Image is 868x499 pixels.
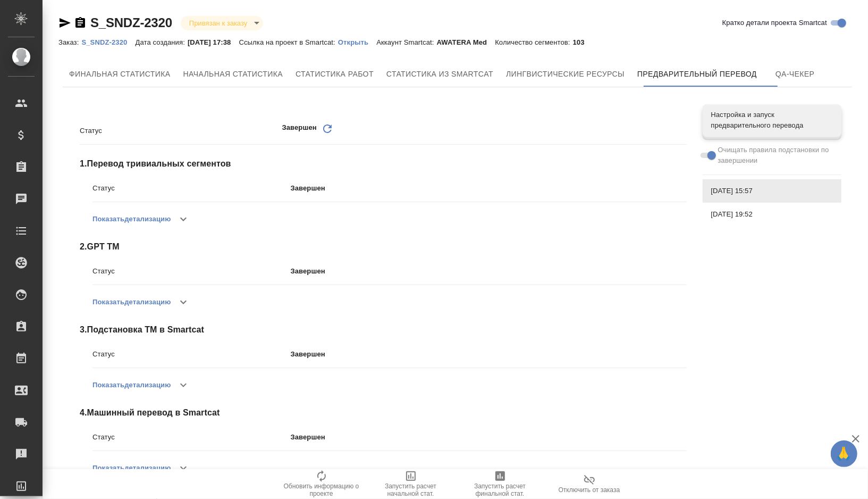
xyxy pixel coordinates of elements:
[74,16,87,29] button: Скопировать ссылку
[277,469,366,499] button: Обновить информацию о проекте
[495,38,572,46] p: Количество сегментов:
[80,406,687,419] span: 4 . Машинный перевод в Smartcat
[69,68,171,81] span: Финальная статистика
[282,122,317,139] p: Завершен
[296,68,374,81] span: Статистика работ
[722,18,827,28] span: Кратко детали проекта Smartcat
[92,432,291,443] p: Статус
[181,16,263,30] div: Привязан к заказу
[80,157,687,170] span: 1 . Перевод тривиальных сегментов
[291,349,687,360] p: Завершен
[770,68,821,81] span: QA-чекер
[92,372,171,398] button: Показатьдетализацию
[183,68,283,81] span: Начальная статистика
[92,183,291,194] p: Статус
[92,349,291,360] p: Статус
[559,486,620,494] span: Отключить от заказа
[386,68,493,81] span: Статистика из Smartcat
[545,469,634,499] button: Отключить от заказа
[835,443,853,465] span: 🙏
[573,38,593,46] p: 103
[711,209,833,220] span: [DATE] 19:52
[291,183,687,194] p: Завершен
[188,38,239,46] p: [DATE] 17:38
[80,323,687,336] span: 3 . Подстановка ТМ в Smartcat
[291,266,687,277] p: Завершен
[506,68,625,81] span: Лингвистические ресурсы
[186,19,250,28] button: Привязан к заказу
[58,16,71,29] button: Скопировать ссылку для ЯМессенджера
[291,432,687,443] p: Завершен
[80,126,282,136] p: Статус
[711,186,833,196] span: [DATE] 15:57
[81,37,135,46] a: S_SNDZ-2320
[373,483,449,497] span: Запустить расчет начальной стат.
[338,37,376,46] a: Открыть
[437,38,495,46] p: AWATERA Med
[637,68,757,81] span: Предварительный перевод
[703,203,841,226] div: [DATE] 19:52
[81,38,135,46] p: S_SNDZ-2320
[462,483,538,497] span: Запустить расчет финальной стат.
[136,38,188,46] p: Дата создания:
[831,440,857,467] button: 🙏
[338,38,376,46] p: Открыть
[92,266,291,277] p: Статус
[456,469,545,499] button: Запустить расчет финальной стат.
[92,289,171,315] button: Показатьдетализацию
[711,110,833,131] span: Настройка и запуск предварительного перевода
[718,145,833,166] span: Очищать правила подстановки по завершении
[239,38,338,46] p: Ссылка на проект в Smartcat:
[80,240,687,253] span: 2 . GPT TM
[58,38,81,46] p: Заказ:
[703,179,841,203] div: [DATE] 15:57
[366,469,456,499] button: Запустить расчет начальной стат.
[92,206,171,232] button: Показатьдетализацию
[703,104,841,136] div: Настройка и запуск предварительного перевода
[90,15,172,30] a: S_SNDZ-2320
[92,455,171,481] button: Показатьдетализацию
[283,483,360,497] span: Обновить информацию о проекте
[376,38,436,46] p: Аккаунт Smartcat:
